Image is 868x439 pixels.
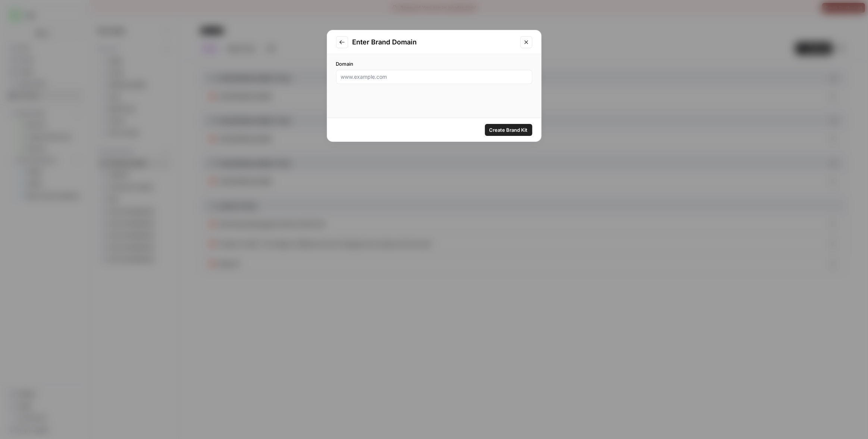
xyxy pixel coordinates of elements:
[352,37,516,47] h2: Enter Brand Domain
[489,126,528,134] span: Create Brand Kit
[336,60,532,68] label: Domain
[341,73,527,81] input: www.example.com
[485,124,532,136] button: Create Brand Kit
[520,36,532,48] button: Close modal
[336,36,348,48] button: Go to previous step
